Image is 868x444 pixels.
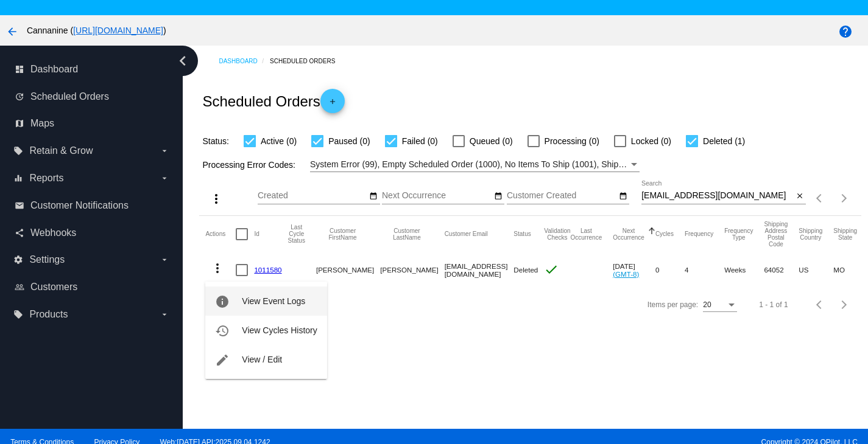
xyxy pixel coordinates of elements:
[215,294,230,309] mat-icon: info
[215,353,230,367] mat-icon: edit
[215,324,230,338] mat-icon: history
[242,296,305,306] span: View Event Logs
[242,325,317,335] span: View Cycles History
[242,355,282,364] span: View / Edit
